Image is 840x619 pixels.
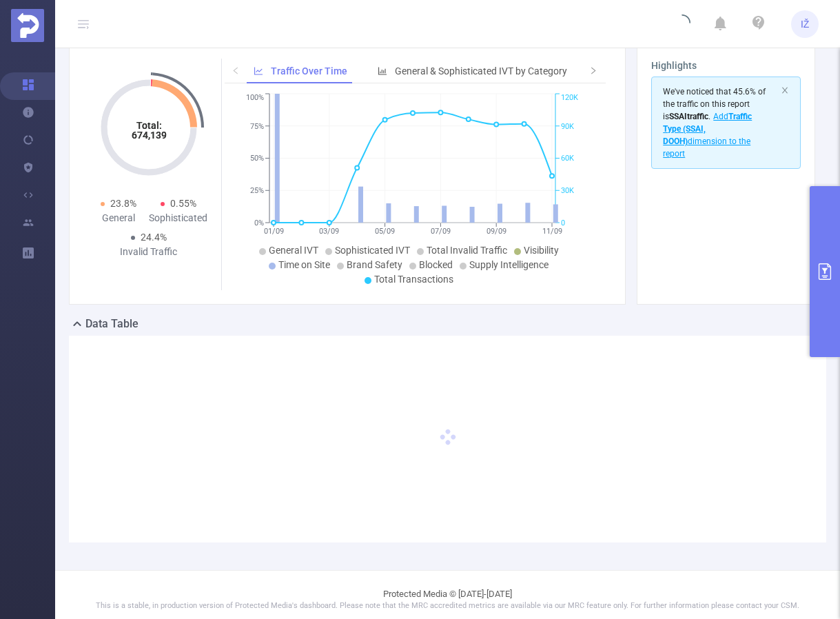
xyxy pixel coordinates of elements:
span: Total Transactions [374,274,453,285]
tspan: 0% [254,219,264,227]
span: 24.4% [141,232,167,243]
span: 23.8% [110,198,136,209]
img: Protected Media [11,9,44,42]
span: We've noticed that 45.6% of the traffic on this report is . [663,87,766,159]
tspan: 03/09 [319,227,339,236]
tspan: 01/09 [263,227,283,236]
div: Sophisticated [149,211,209,225]
h2: Data Table [85,316,139,332]
b: Traffic Type (SSAI, DOOH) [663,112,752,146]
div: Invalid Traffic [119,245,178,259]
div: General [89,211,149,225]
span: Supply Intelligence [469,259,549,270]
tspan: 0 [561,219,565,227]
tspan: 25% [250,186,264,195]
tspan: 09/09 [486,227,506,236]
button: icon: close [781,83,789,98]
i: icon: right [589,66,597,74]
span: Sophisticated IVT [335,245,410,256]
span: General IVT [269,245,318,256]
h3: Highlights [651,59,801,73]
tspan: 30K [561,186,574,195]
i: icon: loading [674,14,690,34]
span: IŽ [801,10,810,38]
tspan: 05/09 [375,227,395,236]
i: icon: close [781,86,789,94]
tspan: 50% [250,154,264,163]
p: This is a stable, in production version of Protected Media's dashboard. Please note that the MRC ... [90,600,806,612]
tspan: Total: [136,120,161,131]
tspan: 11/09 [542,227,562,236]
i: icon: left [232,66,240,74]
tspan: 90K [561,122,574,131]
tspan: 100% [246,94,264,103]
span: Brand Safety [347,259,402,270]
tspan: 120K [561,94,578,103]
tspan: 674,139 [131,130,166,141]
tspan: 07/09 [430,227,450,236]
i: icon: line-chart [254,66,263,76]
span: 0.55% [170,198,196,209]
span: Visibility [524,245,559,256]
span: Blocked [419,259,453,270]
i: icon: bar-chart [378,66,387,76]
span: Time on Site [278,259,330,270]
b: SSAI traffic [669,112,708,121]
span: Total Invalid Traffic [427,245,507,256]
span: General & Sophisticated IVT by Category [395,65,567,77]
tspan: 60K [561,154,574,163]
span: Traffic Over Time [271,65,347,77]
tspan: 75% [250,122,264,131]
